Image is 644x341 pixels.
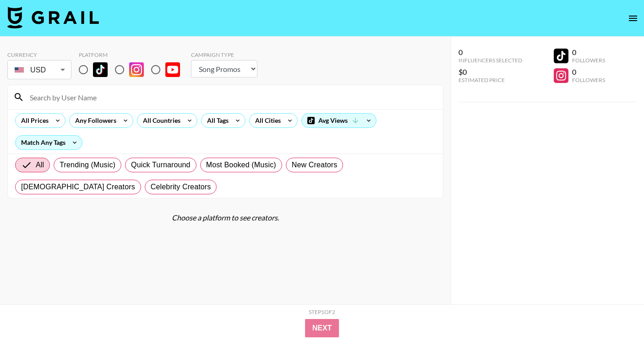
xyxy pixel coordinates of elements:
[165,62,180,77] img: YouTube
[572,67,605,77] div: 0
[309,308,335,315] div: Step 1 of 2
[7,213,443,222] div: Choose a platform to see creators.
[24,90,437,104] input: Search by User Name
[7,6,99,28] img: Grail Talent
[206,159,276,170] span: Most Booked (Music)
[70,114,118,127] div: Any Followers
[151,181,211,192] span: Celebrity Creators
[292,159,338,170] span: New Creators
[9,62,70,78] div: USD
[16,114,50,127] div: All Prices
[572,57,605,64] div: Followers
[21,181,135,192] span: [DEMOGRAPHIC_DATA] Creators
[191,51,257,58] div: Campaign Type
[624,9,642,27] button: open drawer
[302,114,376,127] div: Avg Views
[572,77,605,83] div: Followers
[60,159,115,170] span: Trending (Music)
[16,136,82,149] div: Match Any Tags
[137,114,182,127] div: All Countries
[572,48,605,57] div: 0
[458,57,522,64] div: Influencers Selected
[36,159,44,170] span: All
[131,159,191,170] span: Quick Turnaround
[250,114,283,127] div: All Cities
[93,62,108,77] img: TikTok
[305,319,339,337] button: Next
[202,114,230,127] div: All Tags
[129,62,144,77] img: Instagram
[458,77,522,83] div: Estimated Price
[7,51,71,58] div: Currency
[458,48,522,57] div: 0
[458,67,522,77] div: $0
[79,51,187,58] div: Platform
